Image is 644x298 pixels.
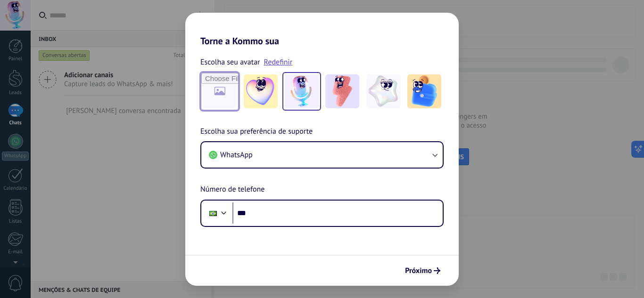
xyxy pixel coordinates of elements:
[244,74,278,108] img: -1.jpeg
[405,267,432,274] span: Próximo
[204,203,222,223] div: Brazil: + 55
[200,126,313,138] span: Escolha sua preferência de suporte
[407,74,441,108] img: -5.jpeg
[200,184,264,196] span: Número de telefone
[185,13,459,47] h2: Torne a Kommo sua
[264,57,293,67] a: Redefinir
[401,263,445,279] button: Próximo
[366,74,400,108] img: -4.jpeg
[325,74,359,108] img: -3.jpeg
[285,74,319,108] img: -2.jpeg
[220,150,253,160] span: WhatsApp
[201,142,443,168] button: WhatsApp
[200,56,260,68] span: Escolha seu avatar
